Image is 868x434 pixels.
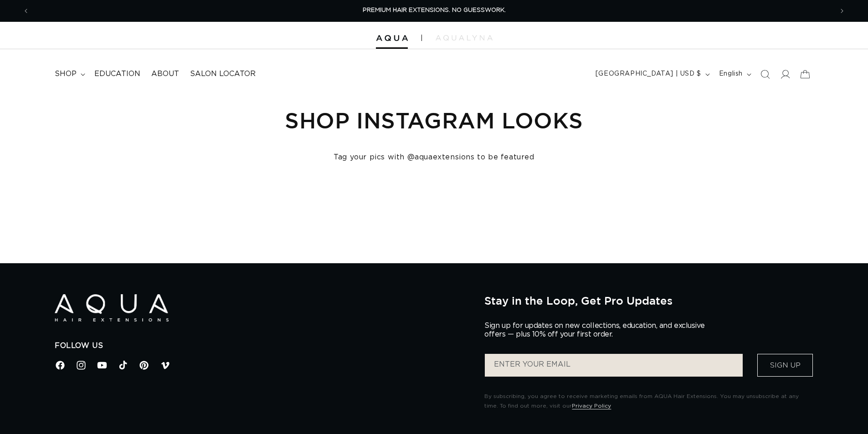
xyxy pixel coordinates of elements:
[55,294,169,322] img: Aqua Hair Extensions
[484,392,813,411] p: By subscribing, you agree to receive marketing emails from AQUA Hair Extensions. You may unsubscr...
[16,2,36,20] button: Previous announcement
[484,322,712,339] p: Sign up for updates on new collections, education, and exclusive offers — plus 10% off your first...
[590,66,714,83] button: [GEOGRAPHIC_DATA] | USD $
[484,294,813,307] h2: Stay in the Loop, Get Pro Updates
[714,66,755,83] button: English
[55,69,77,79] span: shop
[596,69,701,79] span: [GEOGRAPHIC_DATA] | USD $
[190,69,256,79] span: Salon Locator
[832,2,852,20] button: Next announcement
[55,153,813,162] h4: Tag your pics with @aquaextensions to be featured
[146,64,185,84] a: About
[94,69,140,79] span: Education
[485,354,743,377] input: ENTER YOUR EMAIL
[755,64,775,84] summary: Search
[436,35,493,41] img: aqualyna.com
[49,64,89,84] summary: shop
[55,341,471,351] h2: Follow Us
[151,69,179,79] span: About
[719,69,743,79] span: English
[572,403,611,408] a: Privacy Policy
[757,354,813,377] button: Sign Up
[185,64,261,84] a: Salon Locator
[55,106,813,134] h1: Shop Instagram Looks
[363,7,506,13] span: PREMIUM HAIR EXTENSIONS. NO GUESSWORK.
[376,35,408,41] img: Aqua Hair Extensions
[89,64,146,84] a: Education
